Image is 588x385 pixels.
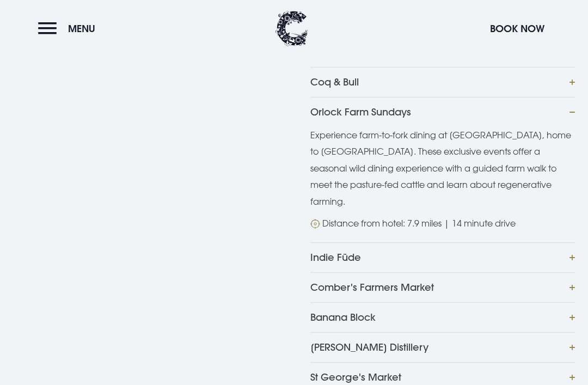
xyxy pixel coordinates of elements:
button: Book Now [485,17,550,40]
button: Orlock Farm Sundays [310,97,575,127]
p: Distance from hotel: 7.9 miles | 14 minute drive [322,215,516,231]
button: Coq & Bull [310,67,575,97]
button: Comber's Farmers Market [310,272,575,302]
button: [PERSON_NAME] Distillery [310,332,575,362]
button: Menu [38,17,101,40]
span: Menu [68,22,95,35]
p: Experience farm-to-fork dining at [GEOGRAPHIC_DATA], home to [GEOGRAPHIC_DATA]. These exclusive e... [310,127,575,210]
button: Banana Block [310,302,575,332]
img: Clandeboye Lodge [275,11,308,46]
button: Indie Füde [310,242,575,272]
